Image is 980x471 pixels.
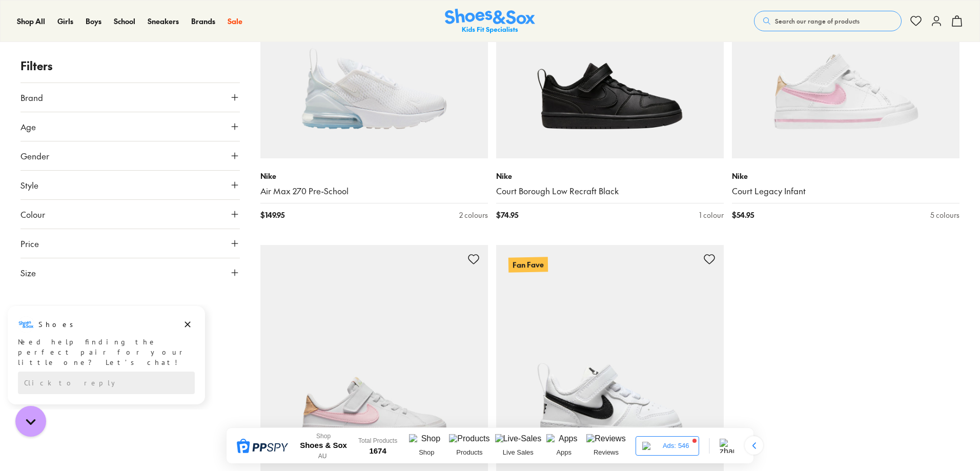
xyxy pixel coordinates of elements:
p: Filters [21,57,240,74]
span: Sneakers [148,16,179,26]
span: Boys [86,16,101,26]
a: Boys [86,16,101,27]
a: Brands [191,16,215,27]
span: Brand [21,91,43,104]
a: Shop All [17,16,45,27]
button: Brand [21,83,240,112]
a: Air Max 270 Pre-School [260,186,488,197]
span: Price [21,237,39,250]
button: Dismiss campaign [180,13,195,27]
button: Search our range of products [754,11,902,31]
span: Age [21,120,36,133]
a: Court Borough Low Recraft Black [496,186,724,197]
span: School [114,16,135,26]
a: Sale [228,16,242,27]
p: Nike [496,171,724,181]
div: Reply to the campaigns [18,67,195,90]
iframe: Gorgias live chat messenger [10,402,51,440]
button: Age [21,112,240,141]
button: Size [21,258,240,287]
button: Gender [21,141,240,170]
span: $ 54.95 [732,210,754,220]
a: Sneakers [148,16,179,27]
p: Fan Fave [508,257,548,272]
a: Girls [57,16,73,27]
span: Colour [21,208,45,220]
img: Shoes logo [18,12,34,28]
span: $ 149.95 [260,210,284,220]
div: 1 colour [699,210,724,220]
span: Style [21,179,38,191]
a: Court Legacy Infant [732,186,959,197]
p: Nike [732,171,959,181]
span: Sale [228,16,242,26]
span: Gender [21,150,49,162]
button: Style [21,171,240,199]
span: Brands [191,16,215,26]
div: Message from Shoes. Need help finding the perfect pair for your little one? Let’s chat! [8,12,205,63]
div: Campaign message [8,2,205,100]
div: 5 colours [930,210,959,220]
span: Search our range of products [775,16,860,26]
button: Price [21,229,240,258]
img: SNS_Logo_Responsive.svg [445,9,535,34]
a: School [114,16,135,27]
h3: Shoes [38,15,79,25]
div: Need help finding the perfect pair for your little one? Let’s chat! [18,32,195,63]
span: $ 74.95 [496,210,518,220]
a: Shoes & Sox [445,9,535,34]
button: Colour [21,200,240,229]
span: Girls [57,16,73,26]
div: 2 colours [459,210,488,220]
span: Size [21,267,36,279]
span: Shop All [17,16,45,26]
p: Nike [260,171,488,181]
